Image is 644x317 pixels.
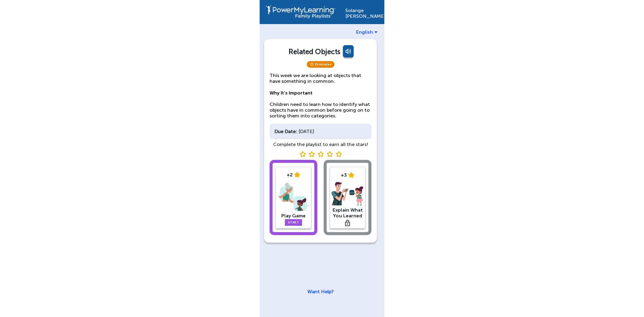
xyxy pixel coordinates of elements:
img: lock.svg [345,220,350,226]
div: Solange [PERSON_NAME] [345,5,378,19]
div: [DATE] [270,124,371,139]
img: blank star [309,151,315,157]
span: English [356,29,373,35]
a: Want Help? [307,289,334,294]
img: blank star [327,151,333,157]
div: Related Objects [288,47,340,56]
strong: Why It’s Important [270,90,313,96]
img: blank star [336,151,342,157]
div: Complete the playlist to earn all the stars! [270,141,371,147]
span: 15 minutes [307,61,334,68]
p: This week we are looking at objects that have something in common. Children need to learn how to ... [270,73,371,119]
img: blank star [318,151,324,157]
div: +2 [277,172,310,178]
a: Start [285,219,302,226]
div: Due Date: [274,129,297,134]
div: Play Game [277,213,310,219]
img: star [294,172,300,178]
a: English [356,29,377,35]
img: blank star [300,151,306,157]
img: timer.svg [310,63,314,66]
img: play-game.png [277,181,310,213]
img: PowerMyLearning Connect [266,5,335,18]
